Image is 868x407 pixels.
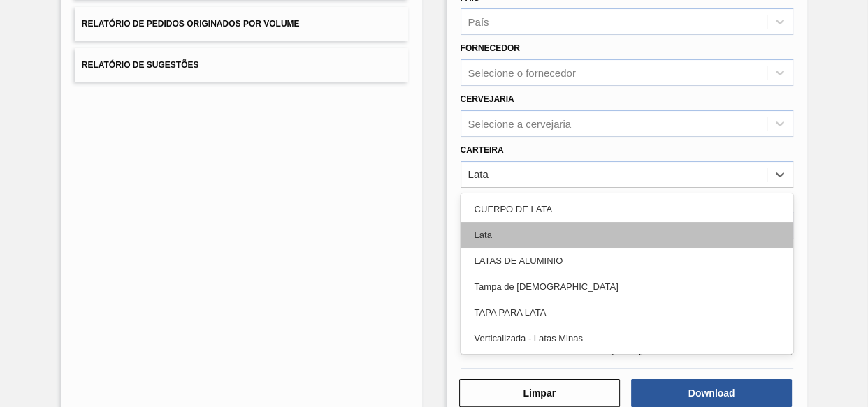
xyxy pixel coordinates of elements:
[461,299,794,325] div: TAPA PARA LATA
[468,67,576,79] div: Selecione o fornecedor
[461,325,794,351] div: Verticalizada - Latas Minas
[468,117,572,129] div: Selecione a cervejaria
[631,379,792,407] button: Download
[461,94,514,104] label: Cervejaria
[461,248,794,274] div: LATAS DE ALUMINIO
[75,48,408,82] button: Relatório de Sugestões
[459,379,620,407] button: Limpar
[461,43,520,53] label: Fornecedor
[461,274,794,299] div: Tampa de [DEMOGRAPHIC_DATA]
[468,16,489,28] div: País
[82,19,300,29] span: Relatório de Pedidos Originados por Volume
[82,60,199,70] span: Relatório de Sugestões
[461,145,504,155] label: Carteira
[461,222,794,248] div: Lata
[75,7,408,41] button: Relatório de Pedidos Originados por Volume
[461,196,794,222] div: CUERPO DE LATA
